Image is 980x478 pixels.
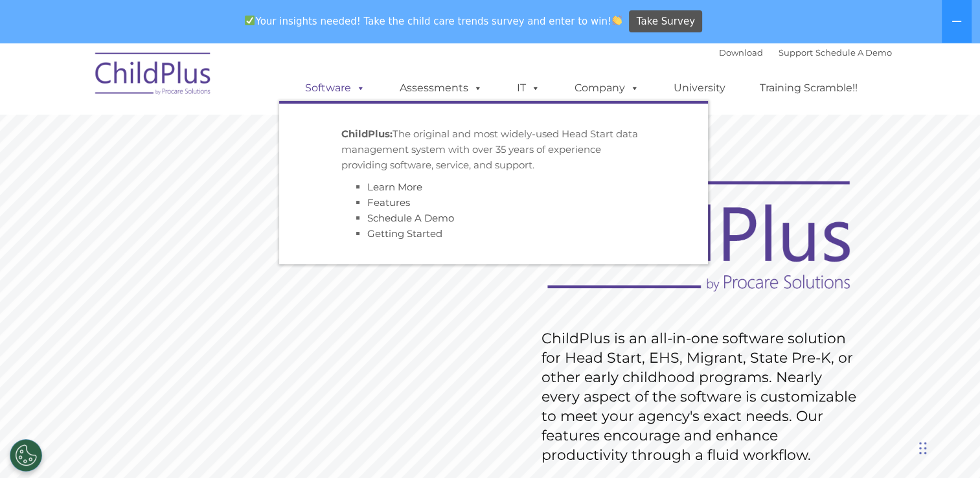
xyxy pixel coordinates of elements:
a: Assessments [387,75,496,101]
span: Your insights needed! Take the child care trends survey and enter to win! [240,8,628,34]
a: Take Survey [629,10,702,33]
strong: ChildPlus: [341,128,393,140]
a: University [661,75,738,101]
a: Software [292,75,378,101]
font: | [719,47,892,58]
a: Support [779,47,813,58]
rs-layer: ChildPlus is an all-in-one software solution for Head Start, EHS, Migrant, State Pre-K, or other ... [541,329,863,465]
img: ChildPlus by Procare Solutions [89,43,218,108]
a: Learn More [367,181,422,193]
a: Schedule A Demo [815,47,892,58]
p: The original and most widely-used Head Start data management system with over 35 years of experie... [341,126,646,173]
a: Getting Started [367,227,442,240]
div: Drag [919,429,927,468]
a: Company [562,75,652,101]
span: Take Survey [637,10,695,33]
a: Download [719,47,763,58]
button: Cookies Settings [10,439,42,472]
iframe: Chat Widget [915,416,980,478]
a: Features [367,196,410,209]
img: ✅ [245,16,255,25]
img: 👏 [612,16,622,25]
a: IT [504,75,553,101]
a: Training Scramble!! [747,75,871,101]
a: Schedule A Demo [367,212,454,224]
